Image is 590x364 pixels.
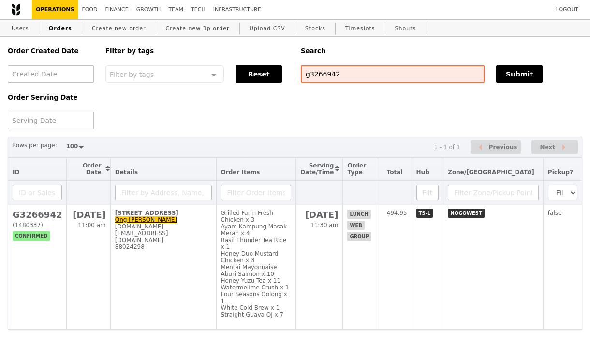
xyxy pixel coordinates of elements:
div: Honey Duo Mustard Chicken x 3 [221,250,292,264]
span: Next [540,141,555,153]
div: White Cold Brew x 1 [221,304,292,311]
input: ID or Salesperson name [13,185,62,200]
h2: [DATE] [300,210,338,220]
a: Orders [45,20,76,37]
h2: G3266942 [13,210,62,220]
a: Upload CSV [246,20,289,37]
h5: Filter by tags [105,47,289,55]
span: NOGOWEST [448,209,484,218]
a: Timeslots [341,20,379,37]
div: Basil Thunder Tea Rice x 1 [221,237,292,250]
input: Filter Hub [416,185,439,200]
span: Hub [416,169,429,176]
span: 11:30 am [310,222,338,228]
span: false [548,210,562,216]
div: 1 - 1 of 1 [434,144,460,151]
span: confirmed [13,231,50,241]
button: Previous [471,140,521,154]
div: Straight Guava OJ x 7 [221,311,292,318]
span: lunch [347,210,370,219]
span: 11:00 am [78,222,105,228]
a: Shouts [391,20,420,37]
a: Stocks [301,20,329,37]
img: Grain logo [12,3,20,16]
span: Filter by tags [110,70,154,78]
div: Grilled Farm Fresh Chicken x 3 [221,210,292,223]
div: [DOMAIN_NAME][EMAIL_ADDRESS][DOMAIN_NAME] [115,223,212,243]
div: Honey Yuzu Tea x 11 [221,277,292,284]
span: Order Items [221,169,260,176]
button: Reset [236,65,282,83]
h2: [DATE] [71,210,105,220]
a: Users [8,20,33,37]
div: Mentai Mayonnaise Aburi Salmon x 10 [221,264,292,277]
label: Rows per page: [12,140,57,150]
h5: Search [301,47,582,55]
a: Create new 3p order [162,20,234,37]
div: Ayam Kampung Masak Merah x 4 [221,223,292,237]
span: Pickup? [548,169,573,176]
span: web [347,221,364,230]
span: Zone/[GEOGRAPHIC_DATA] [448,169,534,176]
span: 494.95 [387,210,407,216]
a: Ong [PERSON_NAME] [115,216,177,223]
input: Search any field [301,65,485,83]
button: Next [531,140,578,154]
a: Create new order [88,20,150,37]
input: Serving Date [8,112,94,129]
span: Previous [489,141,517,153]
span: group [347,232,371,241]
span: Details [115,169,138,176]
input: Created Date [8,65,94,83]
div: Watermelime Crush x 1 [221,284,292,291]
span: ID [13,169,19,176]
input: Filter by Address, Name, Email, Mobile [115,185,212,200]
div: 88024298 [115,243,212,250]
input: Filter Zone/Pickup Point [448,185,539,200]
span: TS-L [416,209,433,218]
input: Filter Order Items [221,185,292,200]
span: Order Type [347,162,366,176]
h5: Order Created Date [8,47,94,55]
div: Four Seasons Oolong x 1 [221,291,292,304]
h5: Order Serving Date [8,94,94,101]
button: Submit [496,65,543,83]
div: (1480337) [13,222,62,228]
div: [STREET_ADDRESS] [115,210,212,216]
